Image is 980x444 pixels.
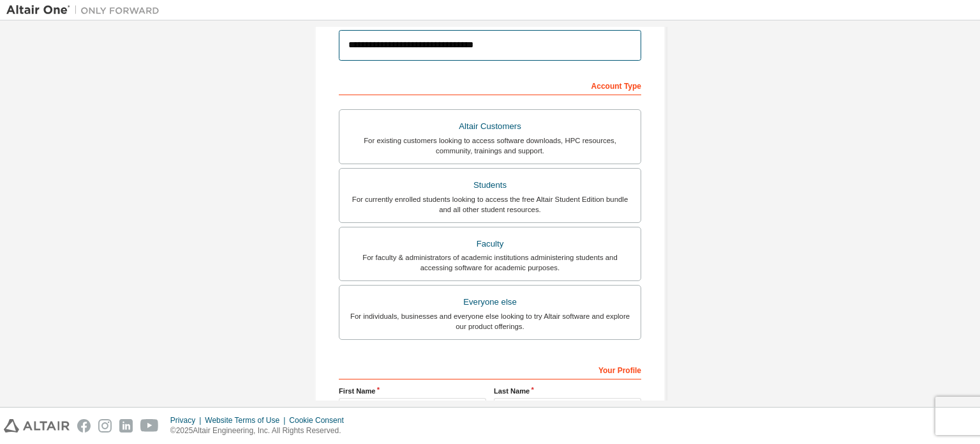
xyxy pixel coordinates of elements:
[140,419,159,433] img: youtube.svg
[339,359,641,379] div: Your Profile
[347,293,633,311] div: Everyone else
[347,252,633,273] div: For faculty & administrators of academic institutions administering students and accessing softwa...
[494,386,641,396] label: Last Name
[347,176,633,194] div: Students
[289,415,351,425] div: Cookie Consent
[6,4,166,17] img: Altair One
[347,311,633,332] div: For individuals, businesses and everyone else looking to try Altair software and explore our prod...
[347,194,633,215] div: For currently enrolled students looking to access the free Altair Student Edition bundle and all ...
[4,419,70,433] img: altair_logo.svg
[347,235,633,253] div: Faculty
[339,75,641,95] div: Account Type
[98,419,112,433] img: instagram.svg
[339,386,486,396] label: First Name
[170,415,205,425] div: Privacy
[77,419,91,433] img: facebook.svg
[205,415,289,425] div: Website Terms of Use
[119,419,133,433] img: linkedin.svg
[347,118,633,135] div: Altair Customers
[170,425,352,436] p: © 2025 Altair Engineering, Inc. All Rights Reserved.
[347,135,633,156] div: For existing customers looking to access software downloads, HPC resources, community, trainings ...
